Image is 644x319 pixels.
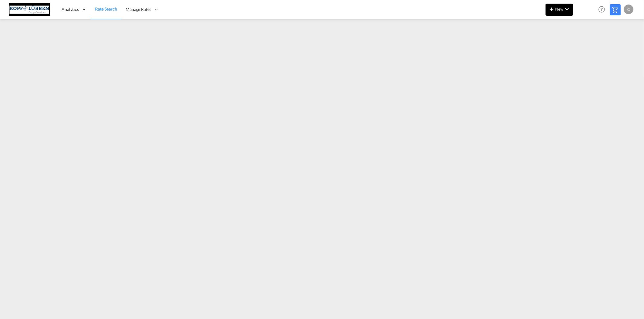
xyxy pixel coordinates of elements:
span: Manage Rates [126,6,151,12]
div: Help [597,4,610,15]
md-icon: icon-plus 400-fg [548,5,555,13]
span: Analytics [62,6,79,12]
span: Rate Search [95,6,117,11]
div: C [624,5,633,14]
md-icon: icon-chevron-down [563,5,571,13]
img: 25cf3bb0aafc11ee9c4fdbd399af7748.JPG [9,3,50,16]
span: Help [597,4,607,14]
button: icon-plus 400-fgNewicon-chevron-down [546,4,573,16]
span: New [548,7,571,11]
